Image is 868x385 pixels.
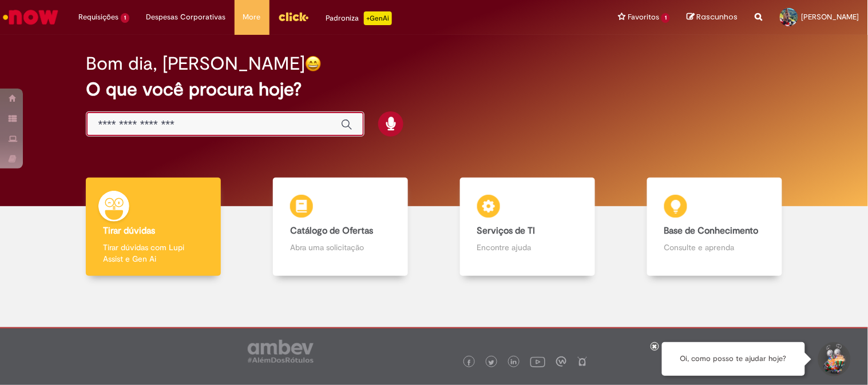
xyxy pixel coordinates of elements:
span: 1 [121,13,129,23]
span: More [243,11,261,23]
span: 1 [661,13,670,23]
b: Catálogo de Ofertas [290,225,373,236]
span: Despesas Corporativas [146,11,226,23]
a: Tirar dúvidas Tirar dúvidas com Lupi Assist e Gen Ai [60,178,247,276]
img: logo_footer_facebook.png [466,360,472,366]
img: logo_footer_naosei.png [577,356,588,367]
span: Rascunhos [697,11,738,22]
img: logo_footer_youtube.png [530,354,545,369]
p: Tirar dúvidas com Lupi Assist e Gen Ai [103,242,204,264]
img: logo_footer_ambev_rotulo_gray.png [248,340,314,363]
img: ServiceNow [1,6,60,29]
img: logo_footer_workplace.png [556,356,566,367]
p: Consulte e aprenda [664,242,765,253]
p: Encontre ajuda [477,242,578,253]
a: Base de Conhecimento Consulte e aprenda [621,178,808,276]
img: logo_footer_twitter.png [489,360,494,366]
h2: Bom dia, [PERSON_NAME] [86,54,305,74]
b: Serviços de TI [477,225,536,236]
button: Iniciar Conversa de Suporte [817,342,851,376]
span: Favoritos [628,11,659,23]
img: click_logo_yellow_360x200.png [278,8,309,25]
h2: O que você procura hoje? [86,79,782,99]
a: Serviços de TI Encontre ajuda [434,178,621,276]
img: happy-face.png [305,55,322,72]
b: Tirar dúvidas [103,225,155,236]
span: [PERSON_NAME] [802,12,859,22]
div: Padroniza [326,11,392,25]
span: Requisições [78,11,118,23]
b: Base de Conhecimento [664,225,759,236]
p: Abra uma solicitação [290,242,391,253]
a: Rascunhos [687,12,738,23]
p: +GenAi [364,11,392,25]
div: Oi, como posso te ajudar hoje? [662,342,805,376]
img: logo_footer_linkedin.png [511,359,517,366]
a: Catálogo de Ofertas Abra uma solicitação [247,178,434,276]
